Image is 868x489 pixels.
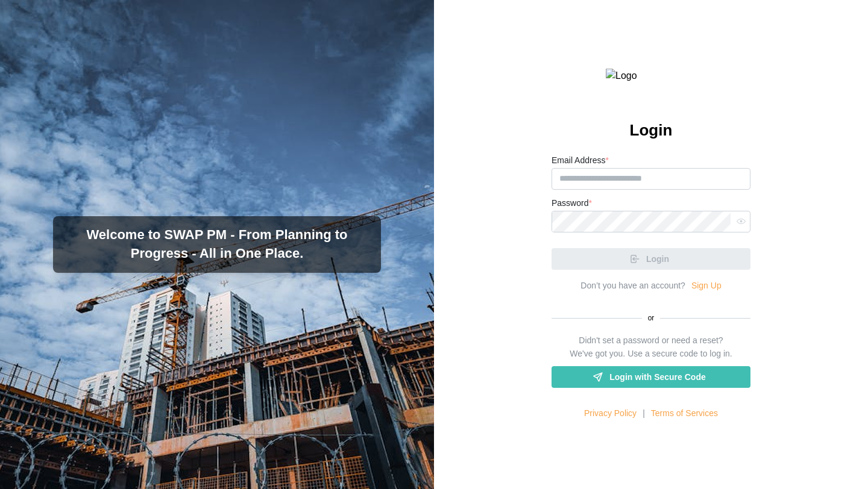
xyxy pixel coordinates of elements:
label: Email Address [552,154,609,167]
div: Didn't set a password or need a reset? We've got you. Use a secure code to log in. [570,334,732,360]
div: | [643,407,645,420]
a: Privacy Policy [584,407,637,420]
a: Terms of Services [651,407,718,420]
a: Sign Up [691,279,722,293]
span: Login with Secure Code [609,367,705,387]
div: or [552,313,750,324]
a: Login with Secure Code [552,366,750,388]
h3: Welcome to SWAP PM - From Planning to Progress - All in One Place. [63,226,371,263]
label: Password [552,197,592,210]
h2: Login [630,120,673,141]
img: Logo [606,69,696,84]
div: Don’t you have an account? [580,279,685,293]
